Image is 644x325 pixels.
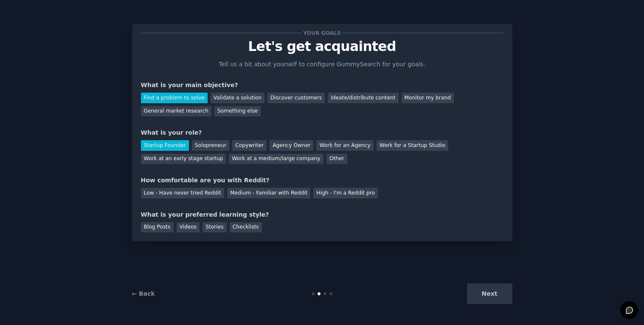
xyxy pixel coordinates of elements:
p: Let's get acquainted [141,39,503,54]
div: Checklists [230,222,262,233]
div: How comfortable are you with Reddit? [141,176,503,185]
div: Videos [177,222,200,233]
div: Work at a medium/large company [229,154,323,164]
a: ← Back [132,290,155,297]
div: High - I'm a Reddit pro [313,188,378,198]
div: Work for an Agency [316,140,373,151]
div: Agency Owner [270,140,313,151]
span: Your goals [302,28,343,37]
div: Stories [202,222,226,233]
div: What is your preferred learning style? [141,210,503,219]
div: Low - Have never tried Reddit [141,188,224,198]
p: Tell us a bit about yourself to configure GummySearch for your goals. [215,60,429,69]
div: Work at an early stage startup [141,154,226,164]
div: Validate a solution [211,93,264,103]
div: Solopreneur [192,140,229,151]
div: Blog Posts [141,222,174,233]
div: Startup Founder [141,140,189,151]
div: Copywriter [232,140,267,151]
div: What is your role? [141,128,503,137]
div: Monitor my brand [402,93,454,103]
div: Find a problem to solve [141,93,208,103]
div: Medium - Familiar with Reddit [227,188,310,198]
div: Work for a Startup Studio [377,140,448,151]
div: Discover customers [267,93,325,103]
div: What is your main objective? [141,81,503,90]
div: Ideate/distribute content [328,93,398,103]
div: Something else [214,106,261,117]
div: Other [326,154,347,164]
div: General market research [141,106,212,117]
